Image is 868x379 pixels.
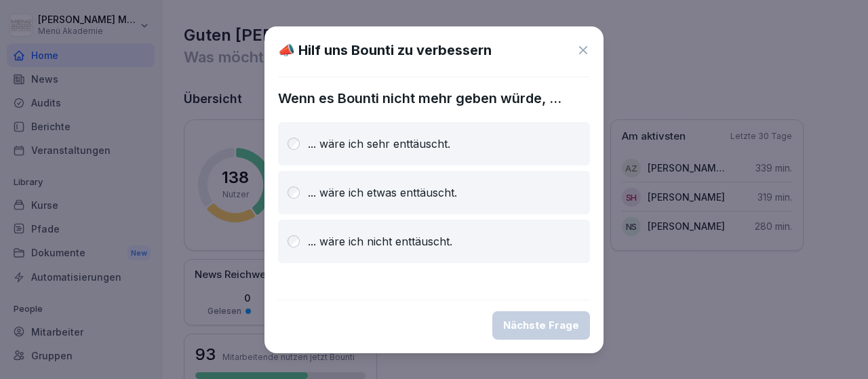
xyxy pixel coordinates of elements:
[278,88,590,108] p: Wenn es Bounti nicht mehr geben würde, ...
[308,233,452,250] p: ... wäre ich nicht enttäuscht.
[278,40,492,60] h1: 📣 Hilf uns Bounti zu verbessern
[308,184,457,201] p: ... wäre ich etwas enttäuscht.
[503,318,579,333] div: Nächste Frage
[308,136,450,152] p: ... wäre ich sehr enttäuscht.
[492,311,590,340] button: Nächste Frage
